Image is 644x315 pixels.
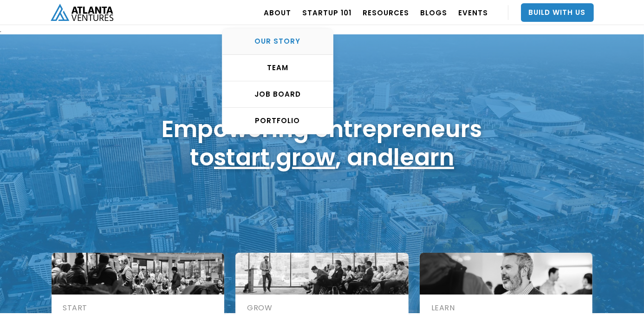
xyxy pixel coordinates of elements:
a: Job Board [222,81,333,108]
a: OUR STORY [222,28,333,55]
a: Build With Us [521,3,594,22]
h1: Empowering entrepreneurs to , , and [162,115,482,171]
a: learn [393,141,454,174]
div: START [63,303,215,313]
a: start [214,141,270,174]
a: TEAM [222,55,333,81]
a: PORTFOLIO [222,108,333,134]
div: Job Board [222,90,333,99]
div: TEAM [222,63,333,72]
div: OUR STORY [222,37,333,46]
div: PORTFOLIO [222,116,333,125]
a: grow [276,141,335,174]
div: LEARN [431,303,583,313]
div: GROW [247,303,398,313]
